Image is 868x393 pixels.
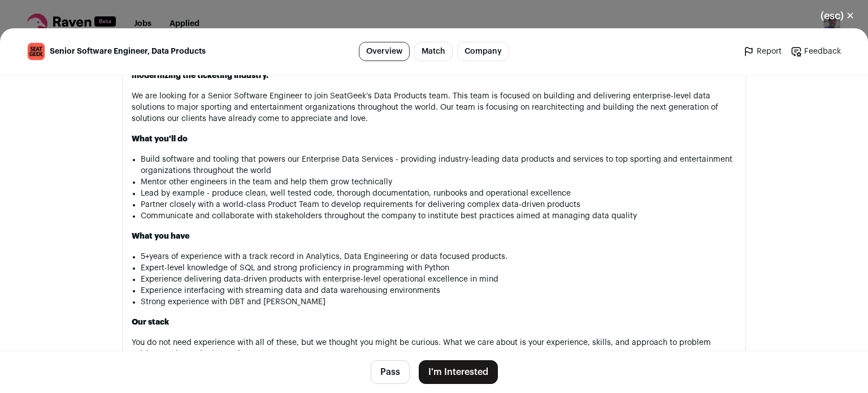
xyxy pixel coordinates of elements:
[141,251,736,262] li: 5+years of experience with a track record in Analytics, Data Engineering or data focused products.
[414,42,453,61] a: Match
[457,42,509,61] a: Company
[132,90,736,124] p: We are looking for a Senior Software Engineer to join SeatGeek’s Data Products team. This team is...
[371,360,410,384] button: Pass
[419,360,498,384] button: I'm Interested
[141,154,736,176] li: Build software and tooling that powers our Enterprise Data Services - providing industry-leading ...
[743,46,782,57] a: Report
[132,135,188,143] strong: What you'll do
[141,285,736,296] li: Experience interfacing with streaming data and data warehousing environments
[791,46,841,57] a: Feedback
[141,188,736,199] li: Lead by example - produce clean, well tested code, thorough documentation, runbooks and operation...
[141,199,736,210] li: Partner closely with a world-class Product Team to develop requirements for delivering complex da...
[28,43,45,60] img: 9203261bf1de27a9447d603ea63de0461975c65ecf3508503d3ae772d3c7d565.jpg
[807,3,868,28] button: Close modal
[132,337,736,360] p: You do not need experience with all of these, but we thought you might be curious. What we care a...
[141,296,736,308] li: Strong experience with DBT and [PERSON_NAME]
[141,262,736,274] li: Expert-level knowledge of SQL and strong proficiency in programming with Python
[359,42,410,61] a: Overview
[132,318,169,326] strong: Our stack
[132,232,189,240] strong: What you have
[141,176,736,188] li: Mentor other engineers in the team and help them grow technically
[141,274,736,285] li: Experience delivering data-driven products with enterprise-level operational excellence in mind
[50,46,206,57] span: Senior Software Engineer, Data Products
[141,210,736,222] li: Communicate and collaborate with stakeholders throughout the company to institute best practices ...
